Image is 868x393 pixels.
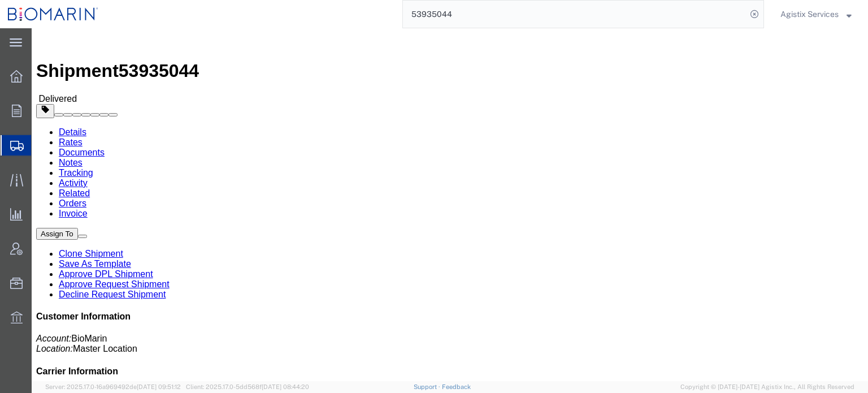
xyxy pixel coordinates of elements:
[45,383,181,390] span: Server: 2025.17.0-16a969492de
[32,28,868,381] iframe: FS Legacy Container
[137,383,181,390] span: [DATE] 09:51:12
[186,383,309,390] span: Client: 2025.17.0-5dd568f
[8,6,98,23] img: logo
[780,7,852,21] button: Agistix Services
[414,383,442,390] a: Support
[780,8,839,20] span: Agistix Services
[403,1,747,28] input: Search for shipment number, reference number
[680,382,854,392] span: Copyright © [DATE]-[DATE] Agistix Inc., All Rights Reserved
[262,383,309,390] span: [DATE] 08:44:20
[442,383,471,390] a: Feedback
